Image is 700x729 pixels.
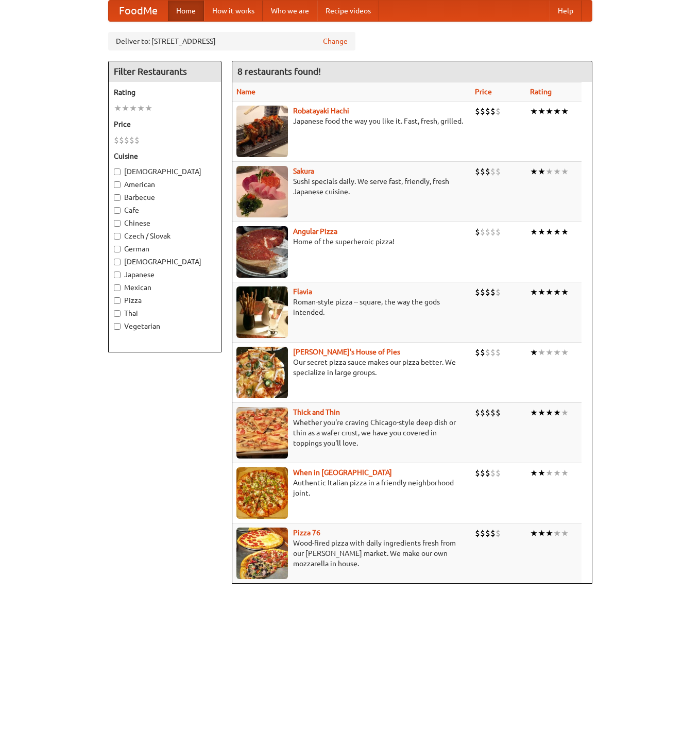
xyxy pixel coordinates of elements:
a: Price [475,88,492,96]
li: ★ [553,528,561,539]
li: ★ [545,226,553,238]
li: $ [475,106,480,117]
a: Who we are [263,1,317,21]
li: $ [485,467,490,479]
h4: Filter Restaurants [109,61,221,82]
a: Change [323,36,348,46]
input: Cafe [114,207,121,214]
label: Japanese [114,269,216,280]
li: $ [496,528,501,539]
li: ★ [145,103,152,114]
li: $ [490,347,496,358]
input: [DEMOGRAPHIC_DATA] [114,259,121,265]
p: Sushi specials daily. We serve fast, friendly, fresh Japanese cuisine. [236,176,467,197]
li: $ [129,134,134,146]
a: Thick and Thin [293,408,340,416]
a: Home [168,1,204,21]
li: ★ [530,286,538,298]
li: $ [496,286,501,298]
li: ★ [538,347,545,358]
h5: Rating [114,87,216,97]
input: Czech / Slovak [114,233,121,240]
li: ★ [561,467,569,479]
a: Angular Pizza [293,227,337,235]
a: Recipe videos [317,1,379,21]
li: ★ [530,226,538,238]
li: $ [480,166,485,177]
li: ★ [553,106,561,117]
li: ★ [561,286,569,298]
li: $ [480,407,485,418]
img: flavia.jpg [236,286,288,338]
li: ★ [114,103,122,114]
input: Chinese [114,220,121,227]
li: ★ [553,407,561,418]
a: Pizza 76 [293,529,320,537]
li: ★ [538,407,545,418]
label: Pizza [114,295,216,306]
li: $ [475,407,480,418]
li: $ [475,286,480,298]
li: $ [496,226,501,238]
li: $ [480,347,485,358]
label: [DEMOGRAPHIC_DATA] [114,257,216,267]
label: American [114,179,216,190]
img: pizza76.jpg [236,528,288,579]
li: ★ [538,226,545,238]
a: How it works [204,1,263,21]
label: [DEMOGRAPHIC_DATA] [114,166,216,177]
li: ★ [561,528,569,539]
li: ★ [129,103,137,114]
li: ★ [545,467,553,479]
li: ★ [530,106,538,117]
b: [PERSON_NAME]'s House of Pies [293,348,400,356]
li: $ [480,467,485,479]
li: $ [475,226,480,238]
li: $ [475,166,480,177]
li: ★ [538,106,545,117]
li: $ [480,106,485,117]
label: Cafe [114,205,216,215]
label: Czech / Slovak [114,231,216,241]
li: ★ [553,166,561,177]
li: ★ [538,286,545,298]
li: ★ [553,226,561,238]
li: $ [490,407,496,418]
input: German [114,246,121,252]
li: ★ [561,106,569,117]
label: Vegetarian [114,321,216,331]
p: Roman-style pizza -- square, the way the gods intended. [236,297,467,317]
li: ★ [561,407,569,418]
li: $ [496,166,501,177]
li: ★ [530,528,538,539]
input: Japanese [114,272,121,278]
b: When in [GEOGRAPHIC_DATA] [293,468,392,477]
img: wheninrome.jpg [236,467,288,519]
li: ★ [137,103,145,114]
a: Flavia [293,287,312,296]
p: Whether you're craving Chicago-style deep dish or thin as a wafer crust, we have you covered in t... [236,417,467,448]
li: ★ [538,528,545,539]
input: American [114,181,121,188]
li: $ [114,134,119,146]
li: $ [119,134,124,146]
li: $ [485,226,490,238]
li: $ [485,407,490,418]
li: $ [475,528,480,539]
li: $ [134,134,140,146]
img: luigis.jpg [236,347,288,398]
input: Vegetarian [114,323,121,330]
img: angular.jpg [236,226,288,278]
input: Mexican [114,284,121,291]
li: ★ [553,347,561,358]
li: ★ [530,166,538,177]
label: Barbecue [114,192,216,202]
li: $ [485,286,490,298]
li: ★ [530,407,538,418]
p: Wood-fired pizza with daily ingredients fresh from our [PERSON_NAME] market. We make our own mozz... [236,538,467,569]
a: Robatayaki Hachi [293,107,349,115]
li: ★ [545,347,553,358]
li: $ [475,467,480,479]
label: Thai [114,308,216,318]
